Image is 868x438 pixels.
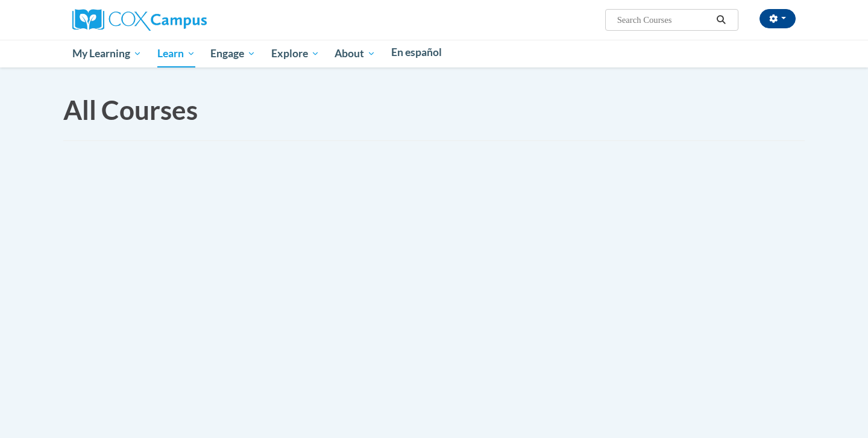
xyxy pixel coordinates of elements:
a: Engage [203,40,263,67]
a: En español [383,40,450,65]
a: Cox Campus [72,14,207,24]
span: Explore [271,46,319,61]
div: Main menu [54,40,814,67]
span: Learn [157,46,195,61]
a: My Learning [64,40,149,67]
a: Learn [149,40,203,67]
span: En español [391,46,442,58]
button: Search [712,13,731,27]
i:  [716,16,727,25]
img: Cox Campus [72,9,207,31]
span: Engage [210,46,256,61]
a: About [327,40,384,67]
span: About [335,46,376,61]
button: Account Settings [759,9,796,28]
span: My Learning [72,46,142,61]
span: All Courses [63,94,198,125]
a: Explore [263,40,327,67]
input: Search Courses [616,13,712,27]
